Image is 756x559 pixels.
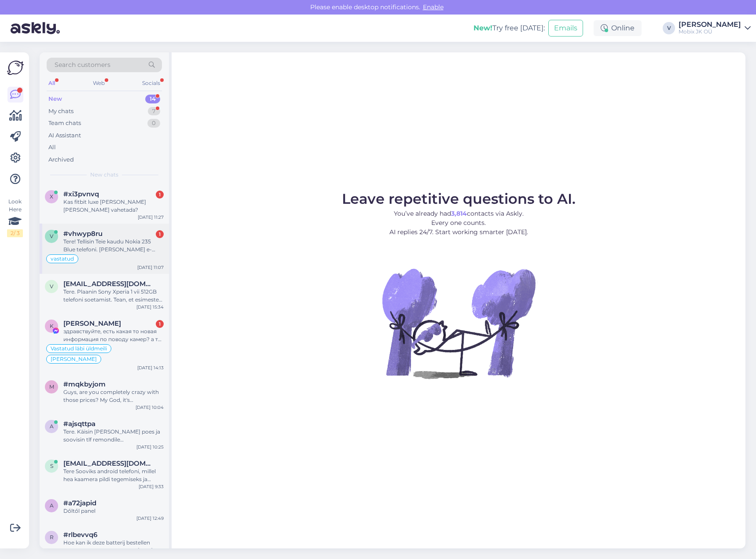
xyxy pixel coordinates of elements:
div: 1 [156,320,164,328]
div: Tere! Tellisin Teie kaudu Nokia 235 Blue telefoni. [PERSON_NAME] e-kirja, et sinist värvi pole en... [63,238,164,254]
div: Hoe kan ik deze batterij bestellen [63,539,164,547]
div: [DATE] 10:25 [136,444,164,450]
button: Emails [548,20,583,37]
span: Leave repetitive questions to AI. [342,190,576,207]
div: V [663,22,675,34]
span: Vastatud läbi üldmeili [51,346,107,351]
span: Karina Terras [63,320,121,327]
div: здравствуйте, есть какая то новая информация по поводу камер? а то уже два месяца прошло [63,327,164,343]
div: Guys, are you completely crazy with those prices? My God, it's awful...worst place to buy somethi... [63,388,164,404]
div: All [47,77,57,89]
div: Mobix JK OÜ [679,28,741,35]
div: Online [594,20,642,36]
span: a [50,502,54,509]
span: #mqkbyjom [63,380,106,388]
span: a [50,423,54,430]
div: 0 [147,119,160,128]
span: s [50,463,53,469]
span: v [50,233,53,239]
span: v [50,283,53,290]
span: #a72japid [63,499,96,507]
div: Try free [DATE]: [473,23,545,33]
b: 3,814 [451,210,467,217]
span: vahur@ortokliinik.ee [63,280,155,288]
span: #vhwyp8ru [63,230,103,238]
span: x [50,193,53,200]
div: 14 [145,95,160,103]
span: sirje.siilik@gmail.com [63,460,155,467]
div: Web [91,77,106,89]
b: New! [473,24,492,32]
div: [DATE] 14:13 [137,364,164,371]
div: [DATE] 11:27 [138,214,164,221]
div: Tere Sooviks android telefoni, millel hea kaamera pildi tegemiseks ja ennekõike helistamiseks. Ka... [63,467,164,483]
span: r [50,534,54,541]
div: Dőltől panel [63,507,164,515]
a: [PERSON_NAME]Mobix JK OÜ [679,21,751,35]
div: [DATE] 11:07 [137,264,164,271]
div: New [48,95,62,103]
span: [PERSON_NAME] [51,357,97,362]
span: K [50,323,54,329]
div: [DATE] 15:34 [136,304,164,310]
span: New chats [90,171,118,179]
div: Team chats [48,119,81,128]
span: #xi3pvnvq [63,190,99,198]
span: m [49,383,54,390]
span: Enable [420,3,446,11]
div: My chats [48,107,73,116]
div: [DATE] 9:33 [139,483,164,490]
div: 2 / 3 [7,229,23,237]
div: Socials [140,77,162,89]
span: #rlbevvq6 [63,531,97,539]
span: #ajsqttpa [63,420,95,428]
div: Kas fitbit luxe [PERSON_NAME] [PERSON_NAME] vahetada? [63,198,164,214]
div: [PERSON_NAME] [679,21,741,28]
span: Search customers [55,60,110,70]
div: 7 [148,107,160,116]
div: AI Assistant [48,131,81,140]
div: [DATE] 15:12 [138,547,164,553]
div: [DATE] 10:04 [136,404,164,411]
div: 1 [156,191,164,199]
div: Tere. Plaanin Sony Xperia 1 vii 512GB telefoni soetamist. Tean, et esimeste telefonidega oli maai... [63,288,164,304]
div: All [48,143,56,152]
div: Look Here [7,198,23,237]
img: No Chat active [379,244,538,402]
div: [DATE] 12:49 [136,515,164,522]
span: vastatud [51,256,74,261]
img: Askly Logo [7,59,24,76]
div: Tere. Käisin [PERSON_NAME] poes ja soovisin tlf remondile hinnapakkumist. Pidite meilile saatma, ... [63,428,164,444]
p: You’ve already had contacts via Askly. Every one counts. AI replies 24/7. Start working smarter [... [342,209,576,237]
div: Archived [48,155,74,164]
div: 1 [156,230,164,238]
